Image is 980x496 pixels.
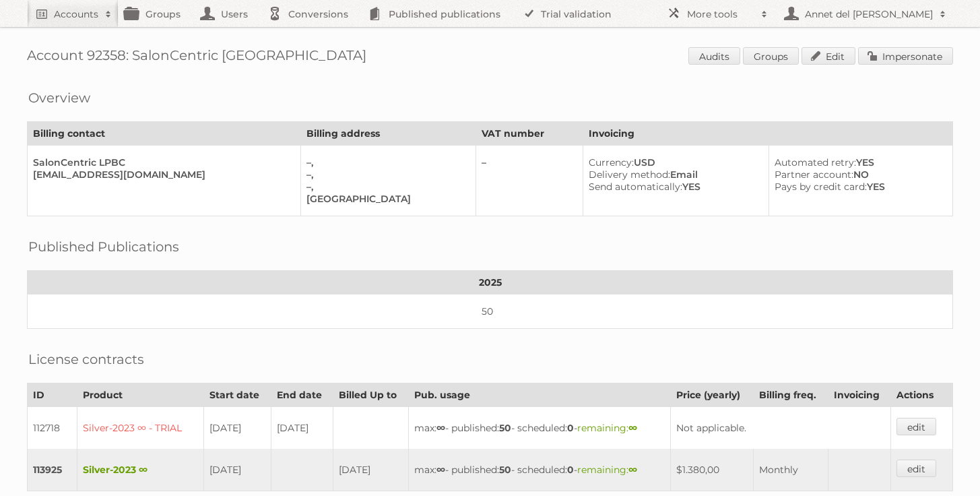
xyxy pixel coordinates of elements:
[204,449,271,491] td: [DATE]
[54,7,98,21] h2: Accounts
[567,422,574,434] strong: 0
[775,181,867,193] span: Pays by credit card:
[589,168,670,181] span: Delivery method:
[688,47,740,65] a: Audits
[802,47,855,65] a: Edit
[33,168,290,181] div: [EMAIL_ADDRESS][DOMAIN_NAME]
[409,449,671,491] td: max: - published: - scheduled: -
[409,407,671,449] td: max: - published: - scheduled: -
[77,383,204,407] th: Product
[27,47,953,67] h1: Account 92358: SalonCentric [GEOGRAPHIC_DATA]
[687,7,754,21] h2: More tools
[409,383,671,407] th: Pub. usage
[306,181,465,193] div: –,
[583,122,952,146] th: Invoicing
[476,146,583,216] td: –
[589,181,682,193] span: Send automatically:
[802,7,933,21] h2: Annet del [PERSON_NAME]
[306,168,465,181] div: –,
[436,422,445,434] strong: ∞
[671,407,891,449] td: Not applicable.
[436,464,445,476] strong: ∞
[204,407,271,449] td: [DATE]
[775,168,853,181] span: Partner account:
[828,383,891,407] th: Invoicing
[577,422,637,434] span: remaining:
[77,449,204,491] td: Silver-2023 ∞
[499,464,511,476] strong: 50
[476,122,583,146] th: VAT number
[28,122,301,146] th: Billing contact
[28,294,953,329] td: 50
[753,383,828,407] th: Billing freq.
[306,193,465,205] div: [GEOGRAPHIC_DATA]
[499,422,511,434] strong: 50
[896,460,936,477] a: edit
[28,88,90,108] h2: Overview
[28,407,77,449] td: 112718
[204,383,271,407] th: Start date
[271,383,333,407] th: End date
[858,47,953,65] a: Impersonate
[589,168,758,181] div: Email
[628,422,637,434] strong: ∞
[628,464,637,476] strong: ∞
[333,383,409,407] th: Billed Up to
[28,349,144,369] h2: License contracts
[753,449,828,491] td: Monthly
[589,181,758,193] div: YES
[577,464,637,476] span: remaining:
[775,156,942,168] div: YES
[33,156,290,168] div: SalonCentric LPBC
[671,449,753,491] td: $1.380,00
[567,464,574,476] strong: 0
[775,181,942,193] div: YES
[28,449,77,491] td: 113925
[671,383,753,407] th: Price (yearly)
[28,271,953,294] th: 2025
[271,407,333,449] td: [DATE]
[306,156,465,168] div: –,
[775,168,942,181] div: NO
[589,156,634,168] span: Currency:
[77,407,204,449] td: Silver-2023 ∞ - TRIAL
[589,156,758,168] div: USD
[28,237,179,257] h2: Published Publications
[333,449,409,491] td: [DATE]
[896,418,936,435] a: edit
[300,122,476,146] th: Billing address
[891,383,953,407] th: Actions
[28,383,77,407] th: ID
[775,156,856,168] span: Automated retry:
[743,47,799,65] a: Groups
